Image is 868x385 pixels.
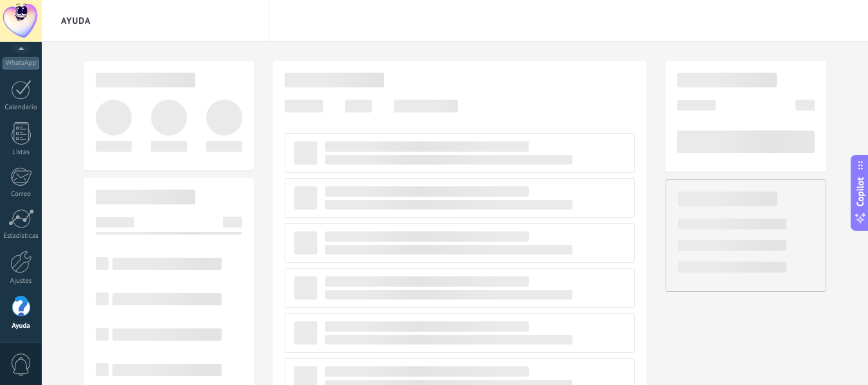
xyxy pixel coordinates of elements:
[3,190,40,199] div: Correo
[3,232,40,240] div: Estadísticas
[3,103,40,112] div: Calendario
[854,177,867,206] span: Copilot
[3,277,40,285] div: Ajustes
[3,322,40,330] div: Ayuda
[3,148,40,157] div: Listas
[3,57,39,69] div: WhatsApp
